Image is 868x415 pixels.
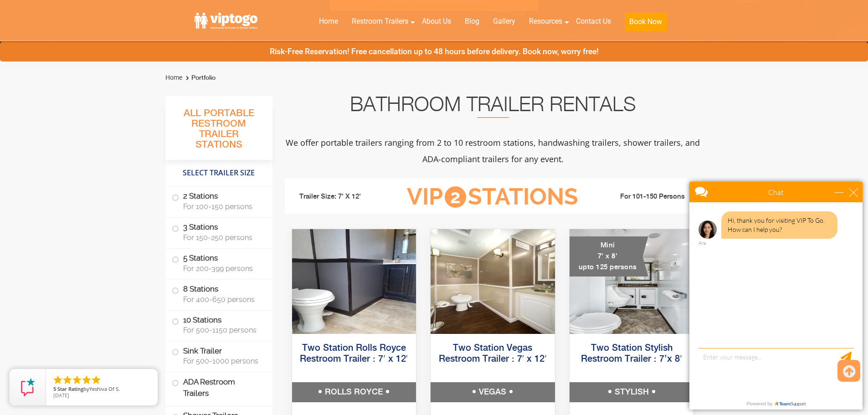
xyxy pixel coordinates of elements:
li: Trailer Size: 7' X 12' [291,183,393,210]
span: [DATE] [53,392,69,399]
a: About Us [415,11,458,31]
a: Two Station Stylish Restroom Trailer : 7’x 8′ [581,343,682,364]
label: 8 Stations [172,280,266,308]
li:  [62,374,73,385]
label: Sink Trailer [172,341,266,369]
h5: ROLLS ROYCE [292,382,416,402]
h5: STYLISH [570,382,694,402]
a: Book Now [618,11,673,36]
a: Resources [522,11,569,31]
img: Review Rating [19,378,37,396]
span: For 500-1150 persons [183,326,262,334]
img: Side view of two station restroom trailer with separate doors for males and females [292,229,416,334]
a: Contact Us [569,11,618,31]
a: Two Station Vegas Restroom Trailer : 7′ x 12′ [439,343,547,364]
p: We offer portable trailers ranging from 2 to 10 restroom stations, handwashing trailers, shower t... [285,134,701,167]
li:  [91,374,102,385]
label: ADA Restroom Trailers [172,372,266,403]
h3: VIP Stations [393,184,592,210]
img: Side view of two station restroom trailer with separate doors for males and females [431,229,555,334]
span: Star Rating [57,385,83,392]
img: A mini restroom trailer with two separate stations and separate doors for males and females [570,229,694,334]
a: Home [165,74,182,81]
li:  [81,374,92,385]
span: 5 [53,385,56,392]
h3: All Portable Restroom Trailer Stations [165,105,272,160]
label: 3 Stations [172,218,266,246]
a: Restroom Trailers [345,11,415,31]
span: For 200-399 persons [183,264,262,273]
label: 5 Stations [172,249,266,277]
h2: Bathroom Trailer Rentals [285,96,701,118]
h5: VEGAS [431,382,555,402]
button: Book Now [625,13,667,31]
a: Two Station Rolls Royce Restroom Trailer : 7′ x 12′ [300,343,408,364]
a: Blog [458,11,486,31]
span: For 150-250 persons [183,233,262,242]
li:  [72,374,82,385]
li: For 101-150 Persons [593,191,695,202]
h4: Select Trailer Size [165,164,272,182]
li: Portfolio [184,72,216,83]
span: For 400-650 persons [183,295,262,304]
label: 2 Stations [172,187,266,215]
div: Mini 7' x 8' upto 125 persons [570,236,648,277]
span: For 100-150 persons [183,202,262,211]
span: For 500-1000 persons [183,357,262,365]
a: Gallery [486,11,522,31]
span: by [53,386,150,393]
span: Yeshiva Of S. [89,385,120,392]
span: 2 [445,186,466,208]
iframe: Live Chat Box [684,176,868,415]
a: Home [312,11,345,31]
li:  [52,374,63,385]
label: 10 Stations [172,311,266,339]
